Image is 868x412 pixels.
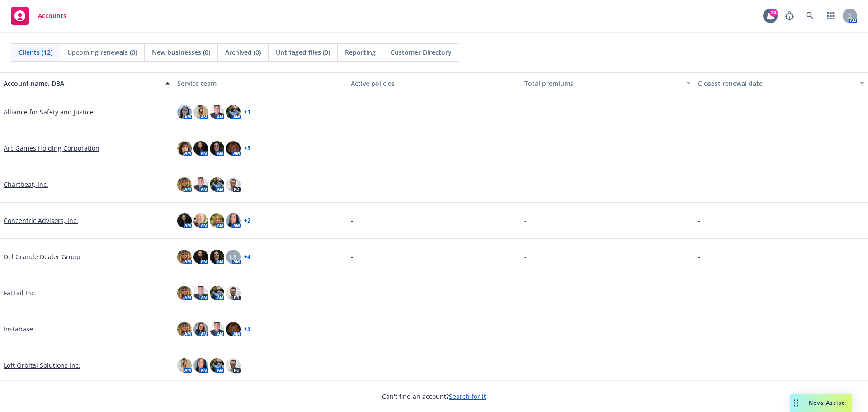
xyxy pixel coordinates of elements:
[790,394,852,412] button: Nova Assist
[4,143,99,153] a: Arc Games Holding Corporation
[174,72,347,94] button: Service team
[177,105,192,119] img: photo
[244,327,250,332] a: + 3
[524,143,527,153] span: -
[698,324,700,334] span: -
[210,358,224,373] img: photo
[226,358,241,373] img: photo
[226,322,241,336] img: photo
[210,322,224,336] img: photo
[351,288,353,298] span: -
[67,47,137,57] span: Upcoming renewals (0)
[177,79,344,88] div: Service team
[524,324,527,334] span: -
[4,216,78,225] a: Concentric Advisors, Inc.
[177,322,192,336] img: photo
[801,7,819,25] a: Search
[4,79,160,88] div: Account name, DBA
[382,392,486,401] span: Can't find an account?
[822,7,840,25] a: Switch app
[226,105,241,119] img: photo
[698,360,700,370] span: -
[177,177,192,192] img: photo
[19,47,52,57] span: Clients (12)
[210,141,224,156] img: photo
[193,105,208,119] img: photo
[244,254,250,260] a: + 4
[226,141,241,156] img: photo
[193,322,208,336] img: photo
[4,324,33,334] a: Instabase
[524,288,527,298] span: -
[698,252,700,261] span: -
[193,250,208,264] img: photo
[698,107,700,117] span: -
[193,286,208,300] img: photo
[351,143,353,153] span: -
[38,12,66,19] span: Accounts
[351,79,517,88] div: Active policies
[524,107,527,117] span: -
[210,286,224,300] img: photo
[351,360,353,370] span: -
[351,216,353,225] span: -
[193,141,208,156] img: photo
[347,72,521,94] button: Active policies
[193,213,208,228] img: photo
[780,7,798,25] a: Report a Bug
[698,143,700,153] span: -
[351,324,353,334] span: -
[210,177,224,192] img: photo
[177,141,192,156] img: photo
[698,288,700,298] span: -
[521,72,694,94] button: Total premiums
[244,218,250,223] a: + 2
[4,288,36,298] a: FatTail Inc.
[4,360,80,370] a: Loft Orbital Solutions Inc.
[244,109,250,115] a: + 1
[524,360,527,370] span: -
[226,286,241,300] img: photo
[698,216,700,225] span: -
[351,180,353,189] span: -
[524,79,681,88] div: Total premiums
[276,47,330,57] span: Untriaged files (0)
[226,177,241,192] img: photo
[809,399,844,407] span: Nova Assist
[4,107,94,117] a: Alliance for Safety and Justice
[524,180,527,189] span: -
[177,250,192,264] img: photo
[193,358,208,373] img: photo
[698,79,854,88] div: Closest renewal date
[152,47,210,57] span: New businesses (0)
[698,180,700,189] span: -
[790,394,802,412] div: Drag to move
[177,213,192,228] img: photo
[4,252,80,261] a: Del Grande Dealer Group
[449,392,486,401] a: Search for it
[524,216,527,225] span: -
[694,72,868,94] button: Closest renewal date
[210,250,224,264] img: photo
[177,358,192,373] img: photo
[391,47,452,57] span: Customer Directory
[210,213,224,228] img: photo
[345,47,376,57] span: Reporting
[226,213,241,228] img: photo
[230,252,237,261] span: LS
[4,180,48,189] a: Chartbeat, Inc.
[210,105,224,119] img: photo
[193,177,208,192] img: photo
[225,47,261,57] span: Archived (0)
[351,107,353,117] span: -
[524,252,527,261] span: -
[769,9,778,17] div: 24
[7,3,70,28] a: Accounts
[177,286,192,300] img: photo
[351,252,353,261] span: -
[244,146,250,151] a: + 5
